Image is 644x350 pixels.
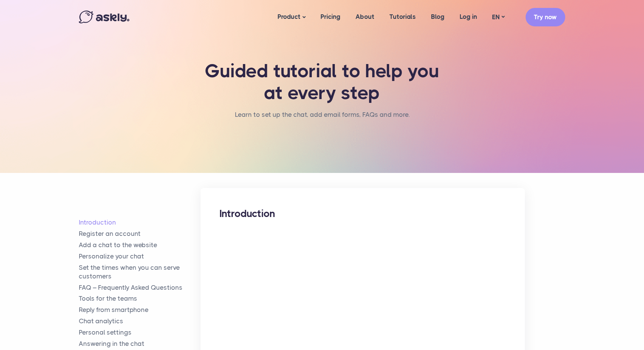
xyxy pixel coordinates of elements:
[79,306,201,314] a: Reply from smartphone
[79,229,201,238] a: Register an account
[485,12,512,23] a: EN
[270,2,313,32] a: Product
[79,11,129,23] img: Askly
[452,2,485,31] a: Log in
[235,109,409,120] li: Learn to set up the chat, add email forms, FAQs and more.
[313,2,348,31] a: Pricing
[79,339,201,348] a: Answering in the chat
[79,294,201,303] a: Tools for the teams
[79,328,201,337] a: Personal settings
[203,60,441,104] h1: Guided tutorial to help you at every step
[235,109,409,128] nav: breadcrumb
[79,218,201,227] a: Introduction
[79,241,201,249] a: Add a chat to the website
[219,207,506,220] h2: Introduction
[382,2,423,31] a: Tutorials
[423,2,452,31] a: Blog
[79,252,201,261] a: Personalize your chat
[79,263,201,281] a: Set the times when you can serve customers
[348,2,382,31] a: About
[526,8,565,26] a: Try now
[79,283,201,292] a: FAQ – Frequently Asked Questions
[79,317,201,326] a: Chat analytics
